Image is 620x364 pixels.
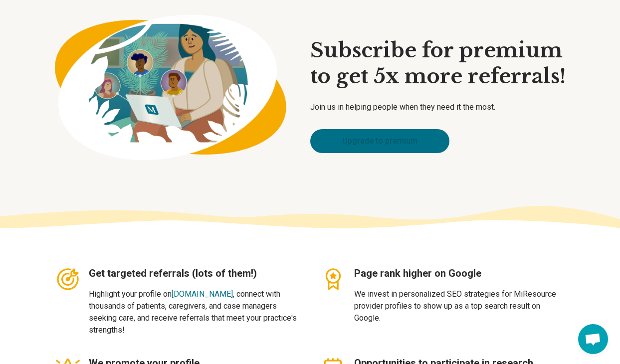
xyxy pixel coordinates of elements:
h3: Page rank higher on Google [354,266,566,280]
p: Highlight your profile on , connect with thousands of patients, caregivers, and case managers see... [89,288,300,336]
p: We invest in personalized SEO strategies for MiResource provider profiles to show up as a top sea... [354,288,566,324]
a: [DOMAIN_NAME] [172,289,233,299]
h1: Subscribe for premium to get 5x more referrals! [310,37,566,89]
p: Join us in helping people when they need it the most. [310,101,566,113]
a: Upgrade to premium [310,129,449,153]
div: Open chat [578,324,608,354]
h3: Get targeted referrals (lots of them!) [89,266,300,280]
